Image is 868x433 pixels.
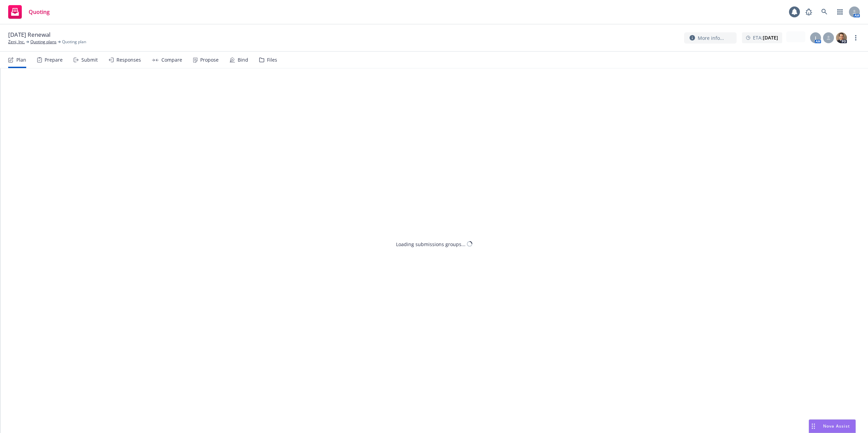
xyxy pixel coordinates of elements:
a: more [852,34,860,42]
strong: [DATE] [763,34,778,41]
span: Quoting [29,9,50,15]
div: Loading submissions groups... [396,240,465,247]
div: Drag to move [809,420,818,433]
a: Report a Bug [802,5,816,19]
span: [DATE] Renewal [8,31,50,39]
span: J [815,34,816,42]
div: Submit [81,57,98,63]
img: photo [836,32,847,43]
a: Search [818,5,831,19]
div: Plan [16,57,26,63]
button: Nova Assist [809,419,856,433]
button: More info... [684,32,737,44]
span: Nova Assist [823,423,850,429]
div: Prepare [45,57,63,63]
span: Quoting plan [62,39,86,45]
a: Quoting plans [30,39,57,45]
a: Switch app [833,5,847,19]
div: Propose [200,57,219,63]
div: Files [267,57,277,63]
a: Quoting [5,2,52,21]
div: Bind [238,57,248,63]
span: ETA : [753,34,778,41]
div: Compare [161,57,182,63]
span: More info... [698,34,724,42]
div: Responses [116,57,141,63]
a: Zeni, Inc. [8,39,25,45]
